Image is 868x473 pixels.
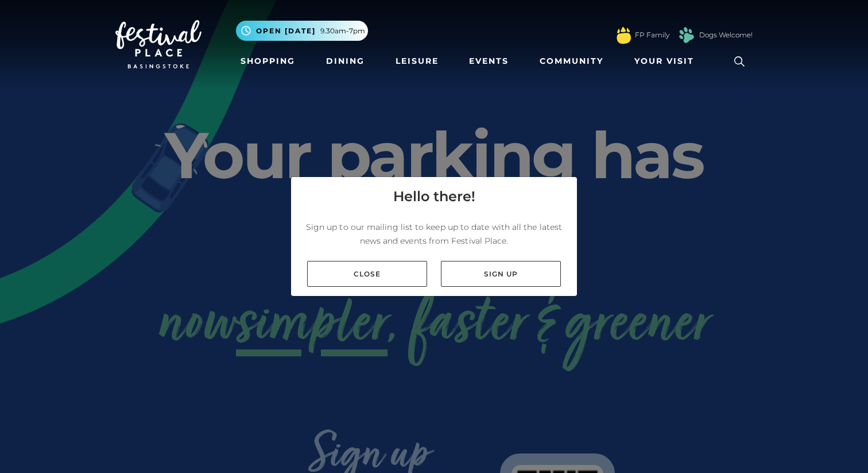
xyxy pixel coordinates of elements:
[320,26,365,36] span: 9.30am-7pm
[535,51,608,72] a: Community
[300,220,568,248] p: Sign up to our mailing list to keep up to date with all the latest news and events from Festival ...
[115,20,201,68] img: Festival Place Logo
[321,51,369,72] a: Dining
[391,51,443,72] a: Leisure
[699,30,753,40] a: Dogs Welcome!
[634,55,694,67] span: Your Visit
[236,21,368,41] button: Open [DATE] 9.30am-7pm
[464,51,513,72] a: Events
[630,51,704,72] a: Your Visit
[441,261,561,287] a: Sign up
[236,51,300,72] a: Shopping
[393,186,475,207] h4: Hello there!
[307,261,427,287] a: Close
[256,26,316,36] span: Open [DATE]
[635,30,669,40] a: FP Family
